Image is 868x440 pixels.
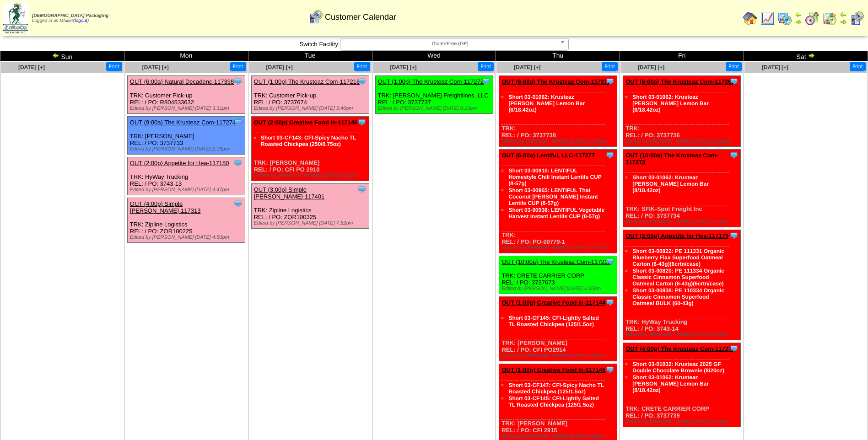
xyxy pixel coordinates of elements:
img: Tooltip [729,77,739,86]
a: Short 03-00822: PE 111331 Organic Blueberry Flax Superfood Oatmeal Carton (6-43g)(6crtn/case) [632,248,724,267]
a: OUT (10:00a) The Krusteaz Com-117273 [625,152,718,166]
img: Tooltip [233,199,243,208]
div: TRK: CRETE CARRIER CORP REL: / PO: 3737673 [499,256,617,294]
a: [DATE] [+] [762,64,788,70]
img: arrowleft.gif [52,52,59,59]
button: Print [726,62,742,71]
div: Edited by [PERSON_NAME] [DATE] 2:16pm [130,146,245,152]
img: calendarblend.gif [805,11,819,26]
img: Tooltip [605,257,615,266]
a: Short 03-CF147: CFI-Spicy Nacho TL Roasted Chickpea (125/1.5oz) [508,382,604,395]
button: Print [478,62,494,71]
a: Short 03-00820: PE 111334 Organic Classic Cinnamon Superfood Oatmeal Carton (6-43g)(6crtn/case) [632,268,724,287]
a: Short 03-CF145: CFI-Lightly Salted TL Roasted Chickpea (125/1.5oz) [508,395,598,408]
div: Edited by [PERSON_NAME] [DATE] 4:50pm [130,235,245,240]
div: TRK: CRETE CARRIER CORP REL: / PO: 3737739 [623,343,741,427]
a: [DATE] [+] [390,64,416,70]
img: Tooltip [729,344,739,353]
a: Short 03-CF143: CFI-Spicy Nacho TL Roasted Chickpea (250/0.75oz) [261,134,356,147]
a: OUT (2:00p) Appetite for Hea-117179 [625,232,728,239]
td: Wed [372,51,496,61]
div: Edited by [PERSON_NAME] [DATE] 2:39pm [501,353,616,359]
img: arrowright.gif [795,18,802,26]
button: Print [602,62,618,71]
img: calendarinout.gif [822,11,837,26]
div: Edited by [PERSON_NAME] [DATE] 5:46pm [254,106,369,111]
div: Edited by [PERSON_NAME] [DATE] 12:57pm [501,245,616,251]
td: Tue [248,51,372,61]
td: Fri [620,51,744,61]
div: TRK: Zipline Logistics REL: / PO: ZOR100325 [251,184,369,229]
a: OUT (6:00a) The Krusteaz Com-117271 [501,78,610,85]
a: (logout) [73,18,89,23]
td: Thu [496,51,620,61]
img: calendarprod.gif [777,11,792,26]
button: Print [106,62,122,71]
td: Sat [744,51,868,61]
button: Print [230,62,246,71]
a: OUT (9:00a) The Krusteaz Com-117274 [130,119,236,126]
img: arrowright.gif [808,52,815,59]
img: zoroco-logo-small.webp [3,3,28,33]
div: Edited by [PERSON_NAME] [DATE] 4:24pm [625,419,740,424]
a: Short 03-00938: LENTIFUL Vegetable Harvest Instant Lentils CUP (8-57g) [508,207,604,220]
td: Mon [124,51,248,61]
a: OUT (2:00p) Creative Food In-117146 [254,119,358,126]
img: arrowleft.gif [840,11,847,18]
a: OUT (1:00p) The Krusteaz Com-117272 [378,78,484,85]
a: Short 03-01062: Krusteaz [PERSON_NAME] Lemon Bar (8/18.42oz) [632,174,709,193]
div: TRK: [PERSON_NAME] REL: / PO: CFI PO 2910 [251,117,369,181]
div: TRK: REL: / PO: PO-00779-1 [499,150,617,253]
a: [DATE] [+] [18,64,45,70]
img: Tooltip [233,77,243,86]
a: OUT (4:00p) The Krusteaz Com-117270 [625,345,735,352]
a: OUT (3:00p) Simple [PERSON_NAME]-117401 [254,186,325,200]
a: OUT (2:00p) Appetite for Hea-117180 [130,160,229,166]
a: Short 03-00910: LENTIFUL Homestyle Chili Instant Lentils CUP (8-57g) [508,167,601,187]
button: Print [354,62,370,71]
div: Edited by [PERSON_NAME] [DATE] 3:31pm [130,106,245,111]
div: TRK: Zipline Logistics REL: / PO: ZOR100225 [127,198,245,243]
img: Tooltip [357,118,367,127]
a: OUT (6:00a) The Krusteaz Com-117269 [625,78,734,85]
img: Tooltip [233,118,243,127]
a: Short 03-01032: Krusteaz 2025 GF Double Chocolate Brownie (8/20oz) [632,361,724,374]
div: TRK: REL: / PO: 3737736 [623,76,741,147]
div: TRK: Customer Pick-up REL: / PO: R804533632 [127,76,245,114]
a: OUT (6:00a) Lentiful, LLC-117277 [501,152,595,159]
img: Tooltip [233,158,243,167]
a: Short 03-CF145: CFI-Lightly Salted TL Roasted Chickpea (125/1.5oz) [508,315,598,327]
img: arrowleft.gif [795,11,802,18]
img: Tooltip [357,185,367,194]
span: [DATE] [+] [266,64,293,70]
a: OUT (1:00p) The Krusteaz Com-117218 [254,78,360,85]
a: [DATE] [+] [142,64,169,70]
a: [DATE] [+] [514,64,540,70]
img: Tooltip [729,150,739,160]
a: OUT (4:00p) Simple [PERSON_NAME]-117313 [130,200,201,214]
img: arrowright.gif [840,18,847,26]
img: Tooltip [729,231,739,240]
span: Logged in as Mfuller [32,13,108,23]
div: TRK: HyWay Trucking REL: / PO: 3743-13 [127,157,245,195]
div: TRK: [PERSON_NAME] Freightlines, LLC REL: / PO: 3737737 [375,76,493,114]
button: Print [850,62,866,71]
a: Short 03-00965: LENTIFUL Thai Coconut [PERSON_NAME] Instant Lentils CUP (8-57g) [508,187,598,206]
div: Edited by [PERSON_NAME] [DATE] 6:22pm [501,434,616,439]
img: Tooltip [605,365,615,374]
span: [DEMOGRAPHIC_DATA] Packaging [32,13,108,18]
span: GlutenFree (GF) [344,38,556,49]
img: home.gif [743,11,757,26]
img: Tooltip [481,77,491,86]
div: Edited by [PERSON_NAME] [DATE] 6:14pm [625,219,740,225]
img: Tooltip [605,298,615,307]
div: Edited by [PERSON_NAME] [DATE] 8:10pm [378,106,493,111]
div: Edited by [PERSON_NAME] [DATE] 1:35pm [501,286,616,291]
a: OUT (1:00p) Creative Food In-117145 [501,366,605,373]
div: TRK: Customer Pick-up REL: / PO: 3737674 [251,76,369,114]
img: Tooltip [605,150,615,160]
